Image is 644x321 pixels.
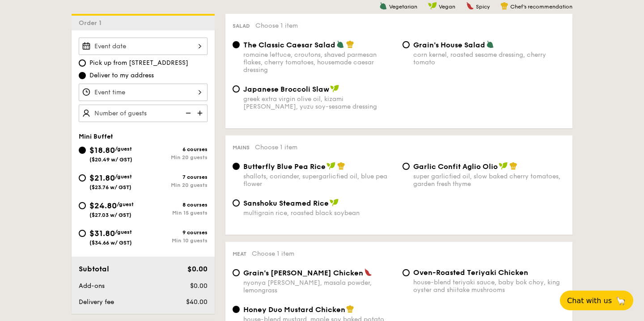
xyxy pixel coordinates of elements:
div: 8 courses [143,202,208,208]
input: Grain's House Saladcorn kernel, roasted sesame dressing, cherry tomato [402,41,410,48]
span: Choose 1 item [252,250,294,258]
img: icon-vegan.f8ff3823.svg [499,162,508,170]
span: Subtotal [79,265,109,273]
span: Sanshoku Steamed Rice [243,199,329,207]
span: /guest [115,173,132,180]
div: Min 20 guests [143,182,208,188]
span: Pick up from [STREET_ADDRESS] [89,59,188,68]
input: Oven-Roasted Teriyaki Chickenhouse-blend teriyaki sauce, baby bok choy, king oyster and shiitake ... [402,269,410,276]
img: icon-vegetarian.fe4039eb.svg [336,40,344,48]
img: icon-vegetarian.fe4039eb.svg [379,2,387,10]
input: $21.80/guest($23.76 w/ GST)7 coursesMin 20 guests [79,174,86,182]
div: 6 courses [143,146,208,152]
input: Pick up from [STREET_ADDRESS] [79,59,86,67]
div: Min 20 guests [143,154,208,160]
div: multigrain rice, roasted black soybean [243,209,395,217]
span: /guest [115,146,132,152]
span: Add-ons [79,282,105,290]
span: Mini Buffet [79,133,113,140]
span: Chef's recommendation [510,4,572,10]
span: Vegan [439,4,455,10]
div: greek extra virgin olive oil, kizami [PERSON_NAME], yuzu soy-sesame dressing [243,95,395,110]
div: 9 courses [143,229,208,236]
input: Sanshoku Steamed Ricemultigrain rice, roasted black soybean [233,199,240,207]
img: icon-add.58712e84.svg [194,105,208,122]
input: Number of guests [79,105,208,122]
span: Choose 1 item [255,144,297,151]
span: Grain's [PERSON_NAME] Chicken [243,269,363,277]
div: 7 courses [143,174,208,180]
span: Meat [233,251,246,257]
img: icon-vegan.f8ff3823.svg [326,162,335,170]
span: $24.80 [89,201,117,211]
div: nyonya [PERSON_NAME], masala powder, lemongrass [243,279,395,294]
span: Salad [233,23,250,29]
span: Butterfly Blue Pea Rice [243,162,326,171]
span: /guest [115,229,132,235]
span: $0.00 [187,265,208,273]
img: icon-vegetarian.fe4039eb.svg [486,40,494,48]
span: Mains [233,144,250,151]
div: super garlicfied oil, slow baked cherry tomatoes, garden fresh thyme [413,173,565,188]
span: Deliver to my address [89,71,154,80]
img: icon-chef-hat.a58ddaea.svg [509,162,517,170]
img: icon-chef-hat.a58ddaea.svg [337,162,345,170]
input: The Classic Caesar Saladromaine lettuce, croutons, shaved parmesan flakes, cherry tomatoes, house... [233,41,240,48]
span: /guest [117,201,134,207]
div: house-blend teriyaki sauce, baby bok choy, king oyster and shiitake mushrooms [413,279,565,294]
span: $18.80 [89,145,115,155]
span: The Classic Caesar Salad [243,41,335,49]
input: Garlic Confit Aglio Oliosuper garlicfied oil, slow baked cherry tomatoes, garden fresh thyme [402,163,410,170]
span: Delivery fee [79,298,114,306]
img: icon-reduce.1d2dbef1.svg [181,105,194,122]
span: ($23.76 w/ GST) [89,184,131,190]
div: shallots, coriander, supergarlicfied oil, blue pea flower [243,173,395,188]
input: $31.80/guest($34.66 w/ GST)9 coursesMin 10 guests [79,230,86,237]
span: Honey Duo Mustard Chicken [243,305,345,314]
span: ($20.49 w/ GST) [89,156,132,163]
span: Oven-Roasted Teriyaki Chicken [413,268,528,277]
img: icon-chef-hat.a58ddaea.svg [346,305,354,313]
span: $0.00 [190,282,208,290]
img: icon-chef-hat.a58ddaea.svg [346,40,354,48]
input: $24.80/guest($27.03 w/ GST)8 coursesMin 15 guests [79,202,86,209]
div: corn kernel, roasted sesame dressing, cherry tomato [413,51,565,66]
input: Honey Duo Mustard Chickenhouse-blend mustard, maple soy baked potato, parsley [233,306,240,313]
span: Grain's House Salad [413,41,485,49]
div: Min 15 guests [143,210,208,216]
span: $31.80 [89,228,115,238]
input: Deliver to my address [79,72,86,79]
span: Garlic Confit Aglio Olio [413,162,498,171]
button: Chat with us🦙 [560,291,633,310]
input: Event date [79,38,208,55]
input: Japanese Broccoli Slawgreek extra virgin olive oil, kizami [PERSON_NAME], yuzu soy-sesame dressing [233,85,240,93]
div: romaine lettuce, croutons, shaved parmesan flakes, cherry tomatoes, housemade caesar dressing [243,51,395,74]
span: Vegetarian [389,4,417,10]
img: icon-vegan.f8ff3823.svg [330,84,339,93]
span: Choose 1 item [255,22,298,30]
input: $18.80/guest($20.49 w/ GST)6 coursesMin 20 guests [79,147,86,154]
span: Chat with us [567,296,612,305]
input: Butterfly Blue Pea Riceshallots, coriander, supergarlicfied oil, blue pea flower [233,163,240,170]
span: ($27.03 w/ GST) [89,212,131,218]
span: $21.80 [89,173,115,183]
span: Order 1 [79,19,105,27]
img: icon-spicy.37a8142b.svg [466,2,474,10]
img: icon-spicy.37a8142b.svg [364,268,372,276]
img: icon-chef-hat.a58ddaea.svg [500,2,508,10]
span: 🦙 [615,296,626,306]
div: Min 10 guests [143,237,208,244]
span: $40.00 [186,298,208,306]
img: icon-vegan.f8ff3823.svg [428,2,437,10]
span: Spicy [476,4,490,10]
img: icon-vegan.f8ff3823.svg [330,199,339,207]
input: Grain's [PERSON_NAME] Chickennyonya [PERSON_NAME], masala powder, lemongrass [233,269,240,276]
span: Japanese Broccoli Slaw [243,85,329,93]
input: Event time [79,84,208,101]
span: ($34.66 w/ GST) [89,240,132,246]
